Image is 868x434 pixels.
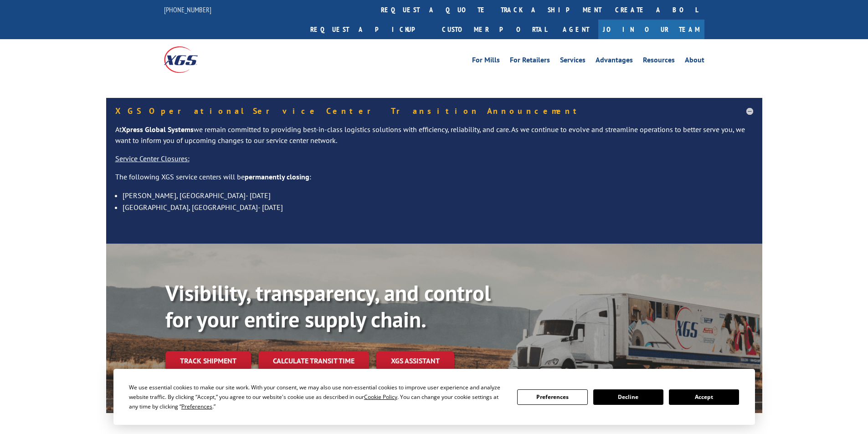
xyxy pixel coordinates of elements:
a: For Mills [472,56,500,66]
a: Resources [643,56,675,66]
a: Advantages [596,56,633,66]
p: At we remain committed to providing best-in-class logistics solutions with efficiency, reliabilit... [115,124,753,153]
a: Agent [554,20,598,39]
p: The following XGS service centers will be : [115,172,753,190]
u: Service Center Closures: [115,154,190,163]
div: We use essential cookies to make our site work. With your consent, we may also use non-essential ... [129,383,506,411]
li: [GEOGRAPHIC_DATA], [GEOGRAPHIC_DATA]- [DATE] [123,201,753,213]
a: Customer Portal [435,20,554,39]
b: Visibility, transparency, and control for your entire supply chain. [165,279,491,333]
button: Accept [669,389,739,405]
a: About [685,56,704,66]
a: XGS ASSISTANT [376,351,454,371]
span: Cookie Policy [364,393,397,401]
strong: Xpress Global Systems [122,125,194,134]
a: Services [560,56,586,66]
a: [PHONE_NUMBER] [164,5,211,14]
strong: permanently closing [245,172,309,181]
div: Cookie Consent Prompt [113,369,755,425]
button: Preferences [517,389,587,405]
button: Decline [593,389,663,405]
a: Join Our Team [598,20,704,39]
a: Request a pickup [303,20,435,39]
a: Track shipment [165,351,251,370]
span: Preferences [181,403,212,410]
h5: XGS Operational Service Center Transition Announcement [115,107,753,115]
a: For Retailers [510,56,550,66]
a: Calculate transit time [258,351,369,371]
li: [PERSON_NAME], [GEOGRAPHIC_DATA]- [DATE] [123,189,753,201]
